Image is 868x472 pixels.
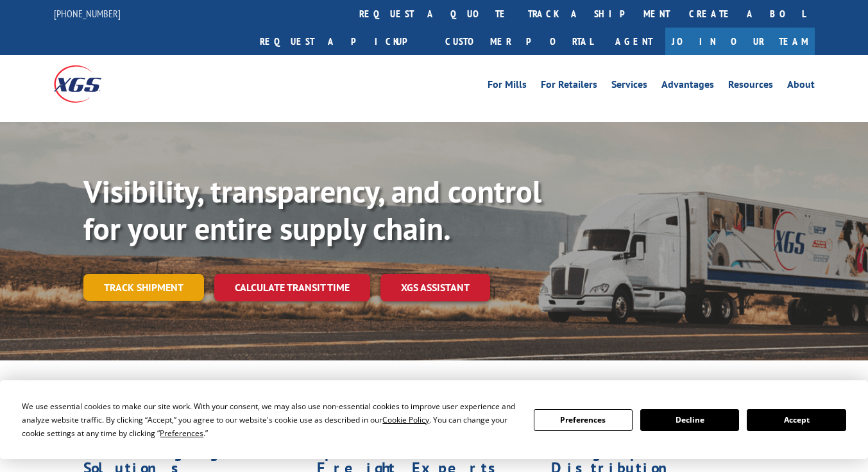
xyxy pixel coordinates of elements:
a: For Mills [488,80,527,94]
div: We use essential cookies to make our site work. With your consent, we may also use non-essential ... [22,400,518,440]
span: Cookie Policy [382,414,429,425]
button: Decline [640,409,739,431]
a: Track shipment [83,274,204,301]
button: Preferences [534,409,633,431]
b: Visibility, transparency, and control for your entire supply chain. [83,171,541,248]
a: Services [611,80,647,94]
a: Advantages [661,80,714,94]
a: Request a pickup [250,28,436,55]
a: About [787,80,815,94]
a: [PHONE_NUMBER] [54,7,121,20]
a: Calculate transit time [214,274,370,301]
button: Accept [747,409,846,431]
a: Join Our Team [665,28,815,55]
a: XGS ASSISTANT [380,274,490,301]
a: For Retailers [541,80,597,94]
a: Agent [602,28,665,55]
a: Customer Portal [436,28,602,55]
span: Preferences [160,428,203,439]
a: Resources [728,80,773,94]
